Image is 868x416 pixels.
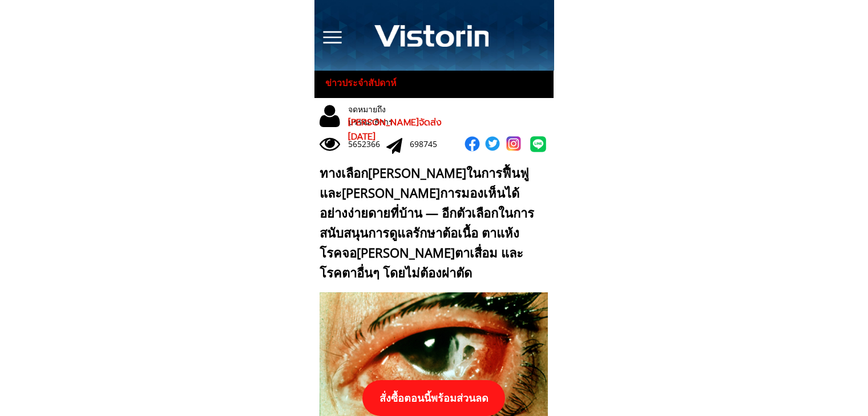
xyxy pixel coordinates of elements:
span: [PERSON_NAME]จัดส่ง [DATE] [348,116,442,144]
div: ทางเลือก[PERSON_NAME]ในการฟื้นฟูและ[PERSON_NAME]การมองเห็นได้อย่างง่ายดายที่บ้าน — อีกตัวเลือกในก... [320,163,543,283]
p: สั่งซื้อตอนนี้พร้อมส่วนลด [362,380,505,416]
div: 5652366 [348,138,386,150]
h3: ข่าวประจำสัปดาห์ [325,76,407,91]
div: 698745 [410,138,448,150]
div: จดหมายถึงบรรณาธิการ [348,103,430,129]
